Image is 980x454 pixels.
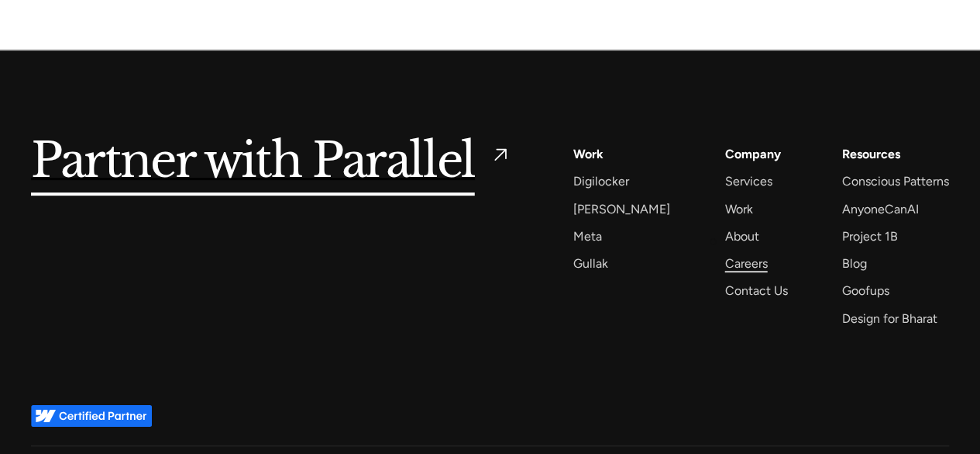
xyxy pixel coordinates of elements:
[573,144,603,165] a: Work
[842,226,898,247] a: Project 1B
[31,144,511,179] a: Partner with Parallel
[724,144,780,165] a: Company
[573,253,608,274] a: Gullak
[842,253,867,274] a: Blog
[842,280,889,301] a: Goofups
[724,280,787,301] a: Contact Us
[842,199,919,220] a: AnyoneCanAI
[573,171,629,192] a: Digilocker
[724,253,767,274] a: Careers
[842,308,937,329] a: Design for Bharat
[724,226,758,247] a: About
[573,226,602,247] a: Meta
[573,199,670,220] a: [PERSON_NAME]
[724,199,752,220] a: Work
[842,144,900,165] div: Resources
[842,171,949,192] a: Conscious Patterns
[31,144,475,179] h5: Partner with Parallel
[724,171,772,192] a: Services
